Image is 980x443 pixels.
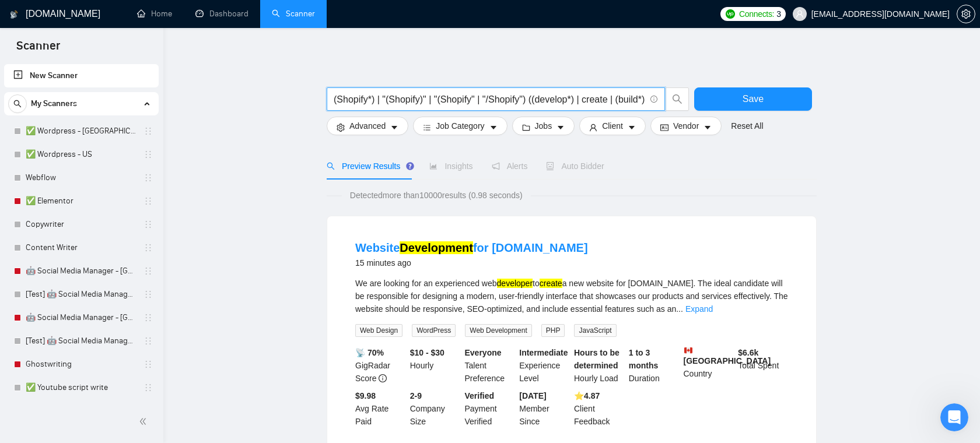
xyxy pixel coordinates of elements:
[143,173,153,182] span: holder
[26,236,136,259] a: Content Writer
[405,161,415,171] div: Tooltip anchor
[26,119,136,143] a: ✅ Wordpress - [GEOGRAPHIC_DATA]
[26,213,136,236] a: Copywriter
[355,241,588,254] a: WebsiteDevelopmentfor [DOMAIN_NAME]
[535,119,552,132] span: Jobs
[684,346,771,365] b: [GEOGRAPHIC_DATA]
[203,32,212,53] button: Home
[349,119,386,132] span: Advanced
[703,123,712,132] span: caret-down
[512,117,575,135] button: folderJobscaret-down
[9,100,26,108] span: search
[589,123,597,132] span: user
[436,119,484,132] span: Job Category
[694,87,812,111] button: Save
[327,162,335,170] span: search
[574,391,600,400] b: ⭐️ 4.87
[957,5,975,23] button: setting
[517,389,572,428] div: Member Since
[731,119,763,132] a: Reset All
[13,64,149,87] a: New Scanner
[334,92,645,107] input: Search Freelance Jobs...
[400,241,473,254] mark: Development
[423,123,431,132] span: bars
[410,348,444,357] b: $10 - $30
[143,290,153,299] span: holder
[666,94,688,104] span: search
[4,64,159,87] li: New Scanner
[666,87,689,111] button: search
[673,119,699,132] span: Vendor
[143,196,153,206] span: holder
[540,279,562,288] mark: create
[212,32,233,53] div: Close
[353,346,408,385] div: GigRadar Score
[489,123,498,132] span: caret-down
[408,346,463,385] div: Hourly
[355,256,588,270] div: 15 minutes ago
[574,324,616,337] span: JavaScript
[26,283,136,306] a: [Test] 🤖 Social Media Manager - [GEOGRAPHIC_DATA]
[546,161,604,171] span: Auto Bidder
[429,162,437,170] span: area-chart
[8,94,27,113] button: search
[650,117,722,135] button: idcardVendorcaret-down
[465,391,495,400] b: Verified
[739,8,774,20] span: Connects:
[519,391,546,400] b: [DATE]
[429,161,473,171] span: Insights
[337,123,345,132] span: setting
[660,123,668,132] span: idcard
[137,9,172,19] a: homeHome
[574,348,619,370] b: Hours to be determined
[342,189,531,202] span: Detected more than 10000 results (0.98 seconds)
[26,189,136,213] a: ✅ Elementor
[629,348,659,370] b: 1 to 3 months
[541,324,565,337] span: PHP
[31,92,77,115] span: My Scanners
[465,324,532,337] span: Web Development
[379,374,387,382] span: info-circle
[492,161,528,171] span: Alerts
[26,166,136,189] a: Webflow
[26,353,136,376] a: Ghostwriting
[957,9,975,19] a: setting
[572,346,626,385] div: Hourly Load
[143,150,153,159] span: holder
[26,143,136,166] a: ✅ Wordpress - US
[143,243,153,252] span: holder
[519,348,568,357] b: Intermediate
[355,324,402,337] span: Web Design
[684,346,692,354] img: 🇨🇦
[7,37,69,62] span: Scanner
[628,123,636,132] span: caret-down
[390,123,398,132] span: caret-down
[522,123,530,132] span: folder
[738,348,758,357] b: $ 6.6k
[353,389,408,428] div: Avg Rate Paid
[272,9,315,19] a: searchScanner
[743,92,764,106] span: Save
[26,306,136,329] a: 🤖 Social Media Manager - [GEOGRAPHIC_DATA]
[39,75,197,85] h1: AI Assistant from GigRadar 📡
[497,279,533,288] mark: developer
[602,119,623,132] span: Client
[143,220,153,229] span: holder
[579,117,646,135] button: userClientcaret-down
[572,389,626,428] div: Client Feedback
[556,123,565,132] span: caret-down
[676,304,683,314] span: ...
[143,336,153,346] span: holder
[465,348,502,357] b: Everyone
[408,389,463,428] div: Company Size
[517,346,572,385] div: Experience Level
[650,96,658,103] span: info-circle
[726,9,735,19] img: upwork-logo.png
[143,360,153,369] span: holder
[463,389,517,428] div: Payment Verified
[355,348,384,357] b: 📡 70%
[413,117,507,135] button: barsJob Categorycaret-down
[26,399,136,423] a: ✅ Speed optimization
[681,346,736,385] div: Country
[685,304,713,314] a: Expand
